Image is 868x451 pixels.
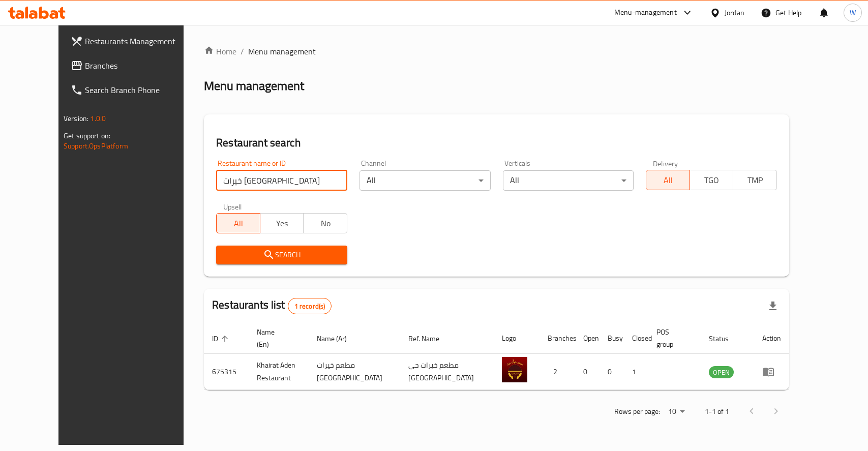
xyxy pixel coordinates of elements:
label: Delivery [653,160,678,167]
span: Branches [85,59,195,72]
div: All [360,170,491,191]
th: Open [575,323,600,354]
button: All [646,170,690,190]
span: Search Branch Phone [85,84,195,96]
a: Search Branch Phone [63,78,203,102]
span: All [221,216,256,231]
li: / [241,45,244,57]
th: Closed [624,323,648,354]
td: 0 [600,354,624,390]
td: 0 [575,354,600,390]
td: 1 [624,354,648,390]
p: 1-1 of 1 [705,405,729,418]
label: Upsell [223,203,242,210]
th: Branches [540,323,575,354]
span: Ref. Name [408,333,453,345]
button: All [216,213,260,233]
span: Yes [264,216,300,231]
span: 1 record(s) [288,302,332,311]
span: All [650,173,686,188]
span: 1.0.0 [90,112,106,125]
th: Logo [494,323,540,354]
td: 675315 [204,354,249,390]
span: OPEN [709,367,734,378]
button: No [303,213,347,233]
td: مطعم خيرات حي [GEOGRAPHIC_DATA] [400,354,494,390]
table: enhanced table [204,323,789,390]
span: ID [212,333,231,345]
a: Home [204,45,236,57]
button: TMP [733,170,777,190]
span: No [308,216,343,231]
h2: Menu management [204,78,304,94]
button: Yes [260,213,304,233]
th: Action [754,323,789,354]
div: Menu [762,366,781,378]
span: Get support on: [64,129,110,142]
div: Jordan [725,7,744,18]
div: All [503,170,634,191]
input: Search for restaurant name or ID.. [216,170,347,191]
span: Version: [64,112,88,125]
span: POS group [656,326,689,350]
span: Name (Ar) [317,333,360,345]
span: TGO [694,173,730,188]
span: Menu management [248,45,316,57]
span: TMP [737,173,773,188]
img: Khairat Aden Restaurant [502,357,527,382]
a: Support.OpsPlatform [64,139,128,153]
span: Name (En) [257,326,296,350]
span: Status [709,333,742,345]
div: Export file [761,294,785,318]
th: Busy [600,323,624,354]
div: Rows per page: [664,404,689,419]
button: Search [216,246,347,264]
div: Menu-management [614,7,677,19]
span: Restaurants Management [85,35,195,47]
td: Khairat Aden Restaurant [249,354,309,390]
span: W [850,7,856,18]
span: Search [224,249,339,261]
button: TGO [690,170,734,190]
td: 2 [540,354,575,390]
a: Branches [63,53,203,78]
h2: Restaurants list [212,297,332,314]
td: مطعم خيرات [GEOGRAPHIC_DATA] [309,354,400,390]
nav: breadcrumb [204,45,789,57]
h2: Restaurant search [216,135,777,151]
p: Rows per page: [614,405,660,418]
a: Restaurants Management [63,29,203,53]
